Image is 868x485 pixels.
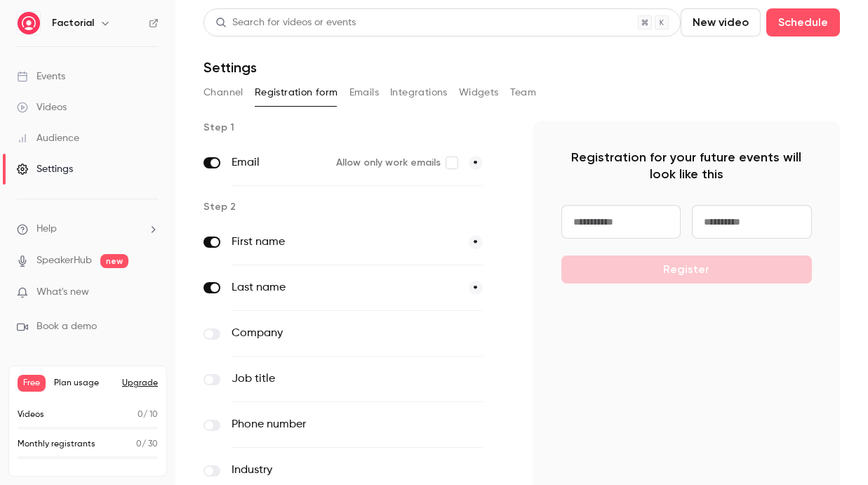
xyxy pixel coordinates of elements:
button: Emails [349,81,379,104]
span: Plan usage [54,378,114,389]
div: Audience [17,131,79,145]
div: Videos [17,100,67,114]
li: help-dropdown-opener [17,222,159,237]
label: Phone number [232,416,425,433]
button: Widgets [459,81,499,104]
img: Factorial [18,12,40,34]
a: SpeakerHub [36,253,92,268]
button: Integrations [390,81,448,104]
span: new [100,254,128,268]
span: What's new [36,285,89,300]
span: Help [36,222,57,237]
label: Allow only work emails [336,156,458,170]
p: Step 1 [203,121,511,135]
button: Team [510,81,537,104]
span: 0 [138,411,143,419]
label: Last name [232,279,458,296]
label: Industry [232,462,425,479]
button: Registration form [255,81,338,104]
p: / 30 [136,438,158,451]
span: 0 [136,440,142,449]
p: Videos [18,408,44,421]
div: Settings [17,162,73,176]
span: Book a demo [36,319,97,334]
span: Free [18,375,46,392]
label: Email [232,154,325,171]
p: Step 2 [203,200,511,214]
div: Events [17,69,65,84]
label: First name [232,234,458,251]
label: Company [232,325,425,342]
label: Job title [232,371,425,387]
button: New video [681,8,761,36]
button: Schedule [766,8,840,36]
button: Upgrade [122,378,158,389]
h1: Settings [203,59,257,76]
div: Search for videos or events [215,15,356,30]
p: Monthly registrants [18,438,95,451]
p: Registration for your future events will look like this [561,149,813,182]
h6: Factorial [52,16,94,30]
p: / 10 [138,408,158,421]
button: Channel [203,81,243,104]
